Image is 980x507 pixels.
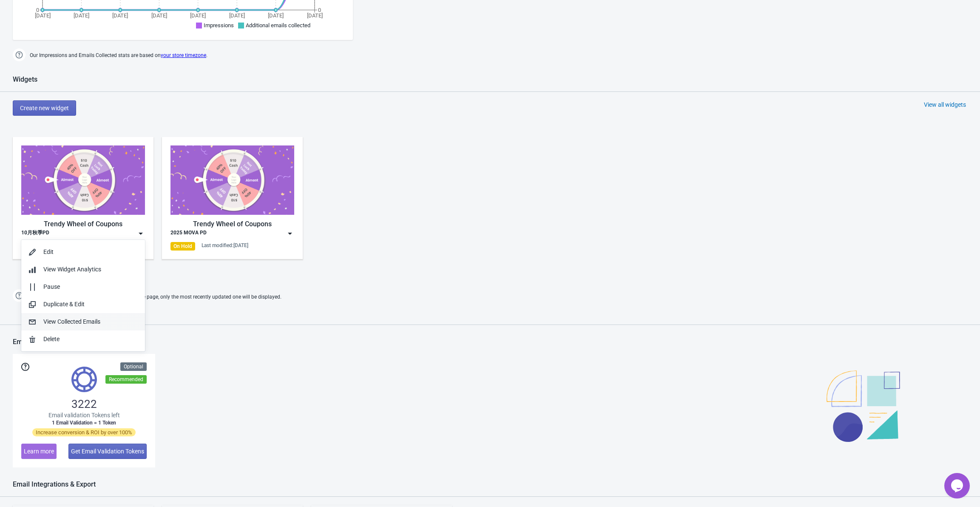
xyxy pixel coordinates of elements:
[190,12,206,19] tspan: [DATE]
[229,12,245,19] tspan: [DATE]
[286,229,294,238] img: dropdown.png
[202,242,248,249] div: Last modified: [DATE]
[35,12,51,19] tspan: [DATE]
[21,219,145,229] div: Trendy Wheel of Coupons
[246,22,310,28] span: Additional emails collected
[36,7,39,13] tspan: 0
[944,473,971,498] iframe: chat widget
[71,448,144,455] span: Get Email Validation Tokens
[21,145,145,215] img: trendy_game.png
[307,12,323,19] tspan: [DATE]
[170,219,294,229] div: Trendy Wheel of Coupons
[170,229,207,238] div: 2025 MOVA PD
[21,330,145,348] button: Delete
[21,278,145,296] button: Pause
[74,12,89,19] tspan: [DATE]
[13,289,26,302] img: help.png
[13,48,26,61] img: help.png
[43,317,138,326] div: View Collected Emails
[21,444,57,459] button: Learn more
[170,145,294,215] img: trendy_game.png
[43,300,138,309] div: Duplicate & Edit
[924,100,966,109] div: View all widgets
[268,12,284,19] tspan: [DATE]
[43,282,138,291] div: Pause
[827,370,900,442] img: illustration.svg
[30,290,281,304] span: If two Widgets are enabled and targeting the same page, only the most recently updated one will b...
[21,261,145,278] button: View Widget Analytics
[43,248,138,256] div: Edit
[52,419,116,426] span: 1 Email Validation = 1 Token
[71,367,97,392] img: tokens.svg
[21,229,49,238] div: 10月秋季PD
[24,448,54,455] span: Learn more
[48,411,120,419] span: Email validation Tokens left
[21,243,145,261] button: Edit
[71,397,97,411] span: 3222
[136,229,145,238] img: dropdown.png
[68,444,147,459] button: Get Email Validation Tokens
[32,428,136,436] span: Increase conversion & ROI by over 100%
[170,242,195,251] div: On Hold
[151,12,167,19] tspan: [DATE]
[112,12,128,19] tspan: [DATE]
[13,100,76,116] button: Create new widget
[204,22,234,28] span: Impressions
[161,52,206,58] a: your store timezone
[21,296,145,313] button: Duplicate & Edit
[20,105,69,111] span: Create new widget
[30,48,207,63] span: Our Impressions and Emails Collected stats are based on .
[43,335,138,344] div: Delete
[318,7,321,13] tspan: 0
[105,375,147,384] div: Recommended
[120,362,147,371] div: Optional
[21,313,145,330] button: View Collected Emails
[43,266,101,273] span: View Widget Analytics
